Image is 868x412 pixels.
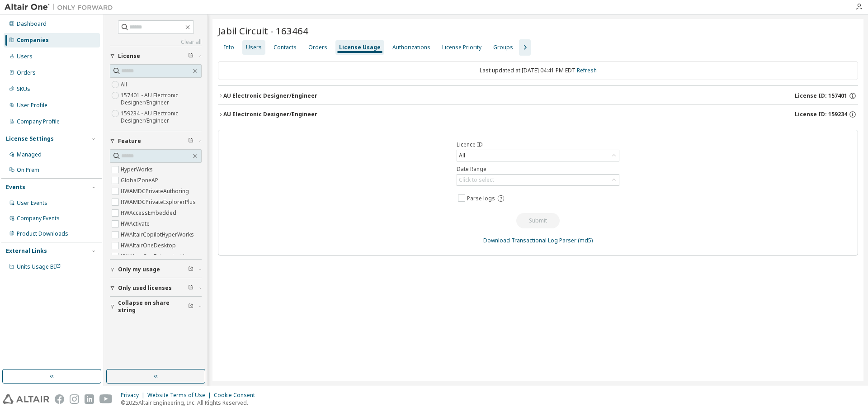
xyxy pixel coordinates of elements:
img: altair_logo.svg [3,394,49,404]
div: Website Terms of Use [147,392,214,399]
button: License [110,46,202,66]
div: Click to select [459,176,494,184]
button: AU Electronic Designer/EngineerLicense ID: 159234 [218,104,858,124]
div: External Links [6,247,47,255]
label: HWAltairOneDesktop [121,240,178,251]
span: Clear filter [188,284,193,292]
div: AU Electronic Designer/Engineer [223,92,317,99]
div: Dashboard [17,20,47,28]
div: Cookie Consent [214,392,260,399]
span: Clear filter [188,137,193,145]
div: All [457,150,619,161]
label: HWAMDCPrivateAuthoring [121,186,191,197]
div: Orders [308,44,327,51]
button: Collapse on share string [110,297,202,317]
div: Company Profile [17,118,60,125]
label: 159234 - AU Electronic Designer/Engineer [121,108,202,126]
img: Altair One [5,3,118,12]
label: HWAccessEmbedded [121,208,178,218]
div: Users [17,53,33,60]
span: Collapse on share string [118,299,188,314]
div: License Usage [339,44,381,51]
div: Company Events [17,215,60,222]
label: HWAMDCPrivateExplorerPlus [121,197,198,208]
span: Clear filter [188,52,193,60]
span: License ID: 159234 [795,111,847,118]
div: AU Electronic Designer/Engineer [223,111,317,118]
a: Refresh [577,66,597,74]
div: All [458,151,467,161]
div: Last updated at: [DATE] 04:41 PM EDT [218,61,858,80]
span: Only used licenses [118,284,172,292]
span: License ID: 157401 [795,92,847,99]
img: linkedin.svg [85,394,94,404]
a: Clear all [110,38,202,46]
div: Users [246,44,262,51]
label: Date Range [457,166,619,173]
button: Feature [110,131,202,151]
div: Contacts [274,44,297,51]
div: Groups [493,44,513,51]
img: facebook.svg [55,394,64,404]
button: Submit [516,213,560,228]
span: Units Usage BI [17,263,61,270]
div: Events [6,184,25,191]
div: On Prem [17,166,39,174]
div: User Events [17,199,47,207]
div: License Priority [442,44,481,51]
div: Managed [17,151,42,158]
div: License Settings [6,135,54,142]
button: AU Electronic Designer/EngineerLicense ID: 157401 [218,86,858,106]
label: 157401 - AU Electronic Designer/Engineer [121,90,202,108]
label: HWAltairCopilotHyperWorks [121,229,196,240]
div: Product Downloads [17,230,68,237]
label: HyperWorks [121,164,155,175]
div: Click to select [457,175,619,185]
img: youtube.svg [99,394,113,404]
label: Licence ID [457,141,619,148]
label: All [121,79,129,90]
span: License [118,52,140,60]
button: Only my usage [110,260,202,279]
span: Only my usage [118,266,160,273]
a: (md5) [578,237,593,244]
div: Info [224,44,234,51]
div: User Profile [17,102,47,109]
button: Only used licenses [110,278,202,298]
span: Feature [118,137,141,145]
div: SKUs [17,85,30,93]
span: Parse logs [467,195,495,202]
span: Jabil Circuit - 163464 [218,24,308,37]
div: Authorizations [392,44,430,51]
label: GlobalZoneAP [121,175,160,186]
div: Companies [17,37,49,44]
label: HWAltairOneEnterpriseUser [121,251,195,262]
p: © 2025 Altair Engineering, Inc. All Rights Reserved. [121,399,260,407]
img: instagram.svg [70,394,79,404]
a: Download Transactional Log Parser [483,237,576,244]
span: Clear filter [188,266,193,273]
div: Privacy [121,392,147,399]
div: Orders [17,69,36,76]
label: HWActivate [121,218,151,229]
span: Clear filter [188,303,193,310]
